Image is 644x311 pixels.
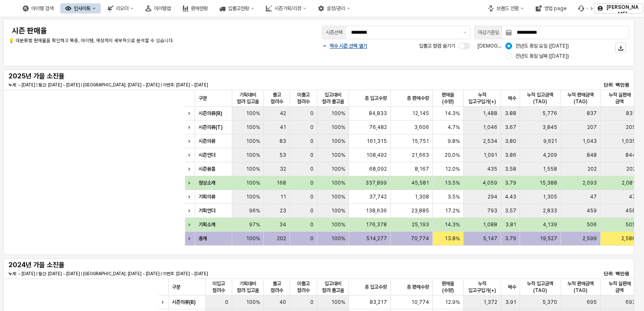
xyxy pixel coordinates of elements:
span: 435 [487,166,497,172]
span: 14.3% [445,110,460,117]
span: 1,305 [543,193,557,200]
span: 0 [310,235,314,242]
span: 배수 [508,95,516,102]
div: 판매현황 [191,5,208,11]
span: 배수 [508,284,516,290]
span: 4.43 [505,193,516,200]
span: 176,378 [366,221,387,228]
span: 누적 판매금액(TAG) [564,91,597,105]
h5: 2025년 가을 소진율 [8,72,112,80]
button: 판매현황 [177,3,213,13]
span: 40 [279,299,286,306]
span: 96% [249,207,260,214]
span: 3.80 [505,138,516,145]
div: 시즌기획/리뷰 [274,5,301,11]
div: 버그 제보 및 기능 개선 요청 [573,3,594,13]
span: 108,492 [366,152,387,158]
span: 458 [625,207,636,214]
span: 202 [626,166,636,172]
span: 0 [310,221,314,228]
span: 100% [331,221,345,228]
span: 12.0% [445,166,460,172]
span: 2,833 [543,207,557,214]
span: 19,527 [540,235,557,242]
div: Expand row [185,218,196,231]
div: 인사이트 [60,3,101,13]
span: 205 [626,124,636,131]
span: 판매율(수량) [436,280,460,294]
button: 입출고현황 [215,3,259,13]
strong: 시즌의류 [199,138,215,144]
span: 12,145 [412,110,429,117]
span: 출고 컬러수 [267,91,286,105]
span: 20.0% [445,152,460,158]
span: 100% [331,110,345,117]
div: Expand row [185,204,196,217]
span: 100% [246,166,260,172]
span: 0 [310,152,314,158]
button: 영업 page [531,3,572,13]
span: 입고대비 컬러 출고율 [321,91,345,105]
span: 100% [246,299,260,306]
span: 168 [276,180,286,186]
span: 100% [331,207,345,214]
button: 리오더 [102,3,139,13]
span: 0 [310,180,314,186]
span: 0 [310,299,314,306]
span: 3.67 [505,124,516,131]
span: 47 [629,193,636,200]
span: 70,774 [411,235,429,242]
strong: 총계 [199,236,207,241]
strong: 정상소계 [199,180,215,186]
span: 4.7% [448,124,460,131]
span: 21,663 [412,152,429,158]
span: 13.5% [445,180,460,186]
span: 83,217 [370,299,387,306]
strong: 시즌의류(B) [199,110,222,116]
div: 시즌기획/리뷰 [261,3,311,13]
span: 2,081 [622,180,636,186]
span: 3.86 [505,152,516,158]
span: 1,488 [483,110,497,117]
span: 누적 실판매 금액 [604,280,636,294]
div: Expand row [185,190,196,204]
span: 202 [588,166,597,172]
div: 설정/관리 [327,5,345,11]
span: 0 [310,124,314,131]
span: 47 [590,193,597,200]
span: 전년도 동일 요일 ([DATE]) [515,43,569,49]
button: [PERSON_NAME] [594,3,643,13]
div: 영업 page [544,5,566,11]
button: 아이템 검색 [18,3,59,13]
span: 459 [587,207,597,214]
span: 미입고 컬러수 [209,280,228,294]
div: 아이템맵 [140,3,176,13]
span: 37,742 [369,193,387,200]
span: 총 판매수량 [407,284,429,290]
span: 53 [279,152,286,158]
span: 506 [587,221,597,228]
span: 0 [310,110,314,117]
span: 84,833 [369,110,387,117]
span: 793 [487,207,497,214]
span: 32 [280,166,286,172]
span: 693 [625,299,636,306]
span: 10,774 [411,299,429,306]
span: 1,091 [483,152,497,158]
span: 848 [587,152,597,158]
span: 전년도 동일 날짜 ([DATE]) [515,53,569,59]
span: 입출고 컬럼 숨기기 [419,43,455,49]
span: 9,621 [543,138,557,145]
span: 기획대비 컬러 입고율 [236,280,260,294]
span: 판매율(수량) [436,91,460,105]
p: 누계: ~ [DATE] | 월간: [DATE] ~ [DATE] | [GEOGRAPHIC_DATA]: [DATE] ~ [DATE] | 이번주: [DATE] ~ [DATE] [8,271,422,277]
span: 13.8% [445,235,460,242]
span: 15,751 [412,138,429,145]
span: 100% [331,152,345,158]
span: 100% [246,235,260,242]
span: 구분 [199,95,207,102]
span: 41 [280,124,286,131]
span: 1,035 [621,138,636,145]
